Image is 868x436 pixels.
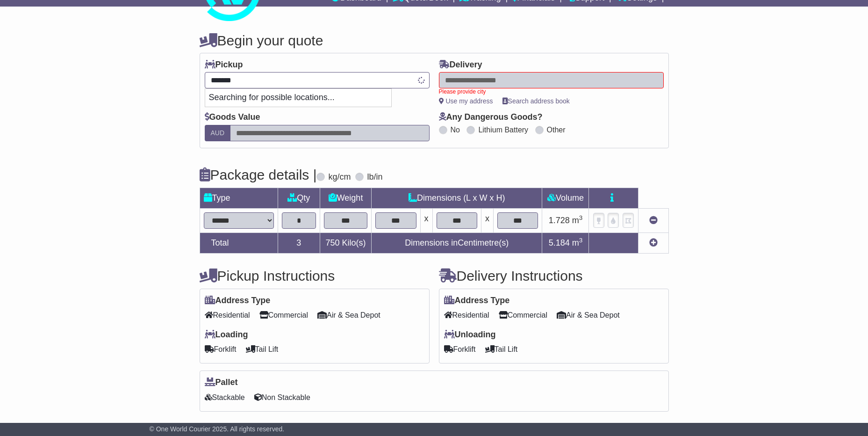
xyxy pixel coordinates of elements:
label: No [451,125,460,134]
label: Pallet [205,378,238,388]
td: Volume [542,188,589,208]
td: Total [200,233,278,253]
a: Remove this item [649,216,658,225]
span: © One World Courier 2025. All rights reserved. [150,425,285,433]
p: Searching for possible locations... [205,89,391,107]
div: Please provide city [439,88,664,95]
td: Type [200,188,278,208]
label: Address Type [205,296,271,306]
span: Commercial [499,308,547,322]
label: Goods Value [205,112,260,123]
span: Tail Lift [485,342,518,356]
label: Loading [205,330,248,340]
h4: Delivery Instructions [439,268,669,283]
span: 1.728 [549,216,570,225]
td: Dimensions in Centimetre(s) [372,233,542,253]
span: Non Stackable [254,390,310,405]
span: Forklift [444,342,476,356]
h4: Package details | [200,167,317,182]
span: m [572,238,583,247]
td: x [481,208,493,233]
h4: Begin your quote [200,33,669,48]
label: Pickup [205,60,243,70]
sup: 3 [579,214,583,221]
span: 750 [326,238,340,247]
a: Add new item [649,238,658,247]
label: kg/cm [328,172,351,182]
label: AUD [205,125,231,141]
span: m [572,216,583,225]
label: Address Type [444,296,510,306]
a: Search address book [502,97,570,105]
a: Use my address [439,97,493,105]
td: x [420,208,432,233]
span: Residential [444,308,489,322]
label: Any Dangerous Goods? [439,112,543,123]
label: Lithium Battery [478,125,528,134]
typeahead: Please provide city [205,72,430,88]
td: Weight [320,188,372,208]
span: Air & Sea Depot [317,308,380,322]
td: Kilo(s) [320,233,372,253]
span: Commercial [259,308,308,322]
span: Tail Lift [246,342,279,356]
td: Qty [278,188,320,208]
label: Unloading [444,330,496,340]
td: 3 [278,233,320,253]
label: Other [547,125,566,134]
h4: Pickup Instructions [200,268,430,283]
td: Dimensions (L x W x H) [372,188,542,208]
label: Delivery [439,60,482,70]
label: lb/in [367,172,382,182]
span: 5.184 [549,238,570,247]
span: Forklift [205,342,237,356]
span: Stackable [205,390,245,405]
span: Air & Sea Depot [557,308,620,322]
span: Residential [205,308,250,322]
sup: 3 [579,237,583,244]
